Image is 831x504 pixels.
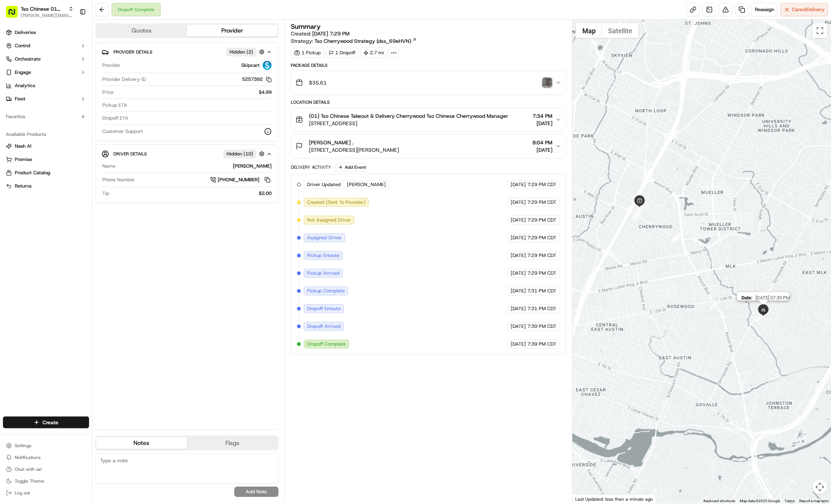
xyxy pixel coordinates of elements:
div: 3 [671,233,681,243]
button: See all [115,95,134,104]
a: Returns [6,183,86,189]
span: $35.61 [309,79,327,86]
span: 7:29 PM CDT [527,181,556,188]
span: [STREET_ADDRESS] [309,120,508,127]
button: [PERSON_NAME] .[STREET_ADDRESS][PERSON_NAME]8:04 PM[DATE] [291,134,566,158]
img: Google [574,494,599,504]
button: Product Catalog [3,167,89,179]
span: Price [102,89,113,96]
div: Start new chat [33,71,121,78]
span: Dropoff Complete [307,341,346,347]
button: Start new chat [126,73,134,82]
span: Notifications [15,455,41,460]
a: Analytics [3,80,89,92]
span: Provider Details [113,49,152,55]
a: Deliveries [3,27,89,38]
a: Powered byPylon [52,183,89,189]
button: Keyboard shortcuts [704,498,735,504]
button: Engage [3,66,89,78]
span: [DATE] [511,305,526,312]
button: 5257392 [242,76,272,83]
button: Promise [3,154,89,165]
button: Notifications [3,452,89,463]
span: [DATE] 7:29 PM [312,30,350,37]
button: Control [3,40,89,52]
img: Angelique Valdez [7,108,19,120]
button: Provider DetailsHidden (2) [102,46,272,58]
button: Chat with us! [3,464,89,474]
span: Toggle Theme [15,478,44,484]
span: Created: [291,30,350,37]
img: 1738778727109-b901c2ba-d612-49f7-a14d-d897ce62d23f [16,71,29,84]
button: [PERSON_NAME][EMAIL_ADDRESS][DOMAIN_NAME] [21,13,74,18]
button: Orchestrate [3,53,89,65]
span: Not Assigned Driver [307,217,351,223]
span: [DATE] [532,120,552,127]
span: Log out [15,490,30,496]
span: Tso Cherrywood Strategy (dss_69eHVN) [314,37,411,45]
span: 7:39 PM CDT [527,323,556,330]
span: Pickup Arrived [307,270,340,277]
span: Provider Delivery ID [102,76,146,83]
div: 1 Dropoff [326,48,359,58]
span: [DATE] [511,288,526,294]
button: Nash AI [3,140,89,152]
div: 2 [633,210,642,220]
img: profile_skipcart_partner.png [263,61,272,70]
a: Tso Cherrywood Strategy (dss_69eHVN) [314,37,417,45]
span: [PHONE_NUMBER] [218,176,259,183]
button: Flags [187,437,278,449]
span: Dropoff ETA [102,115,128,121]
div: 💻 [62,166,68,172]
span: [DATE] [511,181,526,188]
button: Hidden (2) [226,47,266,56]
button: Settings [3,440,89,451]
span: Knowledge Base [15,165,57,173]
span: [PERSON_NAME] [23,115,60,121]
span: Created (Sent To Provider) [307,199,365,206]
span: Control [15,42,30,49]
span: Orchestrate [15,56,41,62]
button: (01) Tso Chinese Takeout & Delivery Cherrywood Tso Chinese Cherrywood Manager[STREET_ADDRESS]7:34... [291,108,566,131]
button: Show satellite imagery [602,23,638,38]
p: Welcome 👋 [7,30,134,42]
input: Got a question? Start typing here... [19,48,133,56]
span: Hidden ( 2 ) [229,49,253,55]
button: Toggle Theme [3,476,89,486]
span: Map data ©2025 Google [740,499,780,503]
img: photo_proof_of_delivery image [542,78,552,88]
span: Customer Support [102,128,143,135]
span: Promise [15,156,32,163]
div: 2.7 mi [360,48,387,58]
span: [DATE] [511,341,526,347]
div: Last Updated: less than a minute ago [572,494,656,504]
span: Driver Updated [307,181,341,188]
span: Pickup ETA [102,102,127,109]
span: Hidden ( 10 ) [227,151,253,157]
span: Analytics [15,82,35,89]
span: [PERSON_NAME] [347,181,386,188]
button: Show street map [576,23,602,38]
span: Driver Details [113,151,147,157]
img: 1736555255976-a54dd68f-1ca7-489b-9aae-adbdc363a1c4 [15,135,21,141]
button: Quotes [96,25,187,37]
button: Fleet [3,93,89,105]
button: Returns [3,180,89,192]
div: We're available if you need us! [33,78,102,84]
button: Tso Chinese 01 Cherrywood [21,5,65,13]
span: 7:31 PM CDT [527,305,556,312]
a: Nash AI [6,143,86,150]
span: Phone Number [102,176,135,183]
span: Engage [15,69,31,76]
button: Create [3,416,89,428]
button: Driver DetailsHidden (10) [102,148,272,160]
span: 7:39 PM CDT [527,341,556,347]
div: 1 Pickup [291,48,324,58]
span: Pickup Complete [307,288,345,294]
span: 7:29 PM CDT [527,217,556,223]
button: Log out [3,488,89,498]
span: [DATE] [511,217,526,223]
